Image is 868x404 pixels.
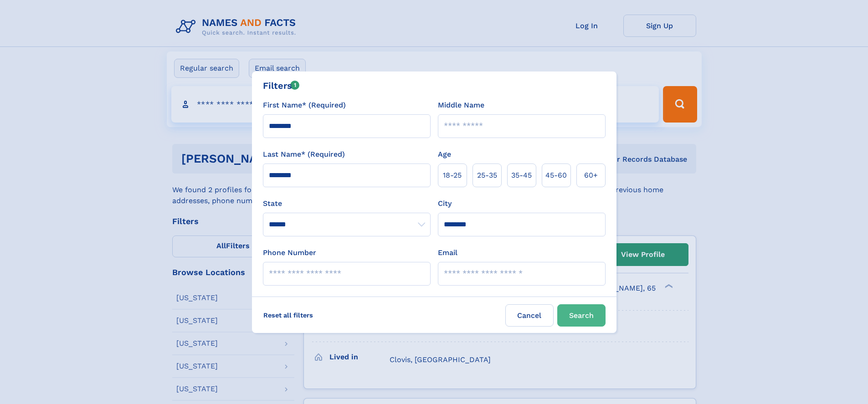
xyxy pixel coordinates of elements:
[257,304,319,326] label: Reset all filters
[505,304,554,327] label: Cancel
[263,198,431,209] label: State
[477,170,497,181] span: 25‑35
[263,247,316,258] label: Phone Number
[511,170,532,181] span: 35‑45
[263,149,345,160] label: Last Name* (Required)
[438,149,451,160] label: Age
[263,100,346,111] label: First Name* (Required)
[557,304,606,327] button: Search
[438,100,484,111] label: Middle Name
[443,170,462,181] span: 18‑25
[545,170,567,181] span: 45‑60
[263,79,300,92] div: Filters
[438,247,457,258] label: Email
[584,170,598,181] span: 60+
[438,198,452,209] label: City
